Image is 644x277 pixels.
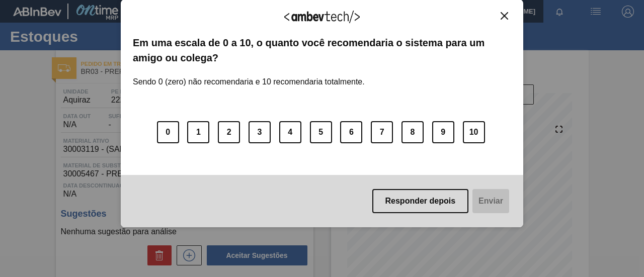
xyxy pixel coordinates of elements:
[187,121,209,143] button: 1
[249,121,271,143] button: 3
[310,121,332,143] button: 5
[284,11,360,23] img: Logo Ambevtech
[498,12,511,20] button: Close
[372,189,469,213] button: Responder depois
[279,121,301,143] button: 4
[501,12,508,20] img: Close
[340,121,362,143] button: 6
[432,121,454,143] button: 9
[133,65,365,86] label: Sendo 0 (zero) não recomendaria e 10 recomendaria totalmente.
[401,121,424,143] button: 8
[463,121,485,143] button: 10
[371,121,393,143] button: 7
[218,121,240,143] button: 2
[133,35,511,66] label: Em uma escala de 0 a 10, o quanto você recomendaria o sistema para um amigo ou colega?
[157,121,179,143] button: 0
